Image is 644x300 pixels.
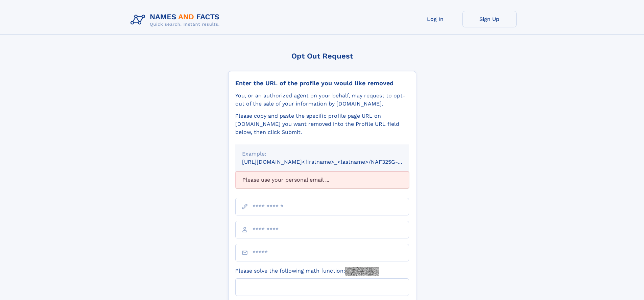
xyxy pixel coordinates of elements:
small: [URL][DOMAIN_NAME]<firstname>_<lastname>/NAF325G-xxxxxxxx [242,159,422,165]
div: Opt Out Request [228,52,416,60]
div: Enter the URL of the profile you would like removed [235,79,409,87]
img: Logo Names and Facts [128,11,225,29]
div: You, or an authorized agent on your behalf, may request to opt-out of the sale of your informatio... [235,92,409,108]
label: Please solve the following math function: [235,267,379,276]
a: Sign Up [462,11,517,27]
div: Example: [242,150,402,158]
div: Please use your personal email ... [235,171,409,188]
a: Log In [408,11,462,27]
div: Please copy and paste the specific profile page URL on [DOMAIN_NAME] you want removed into the Pr... [235,112,409,136]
